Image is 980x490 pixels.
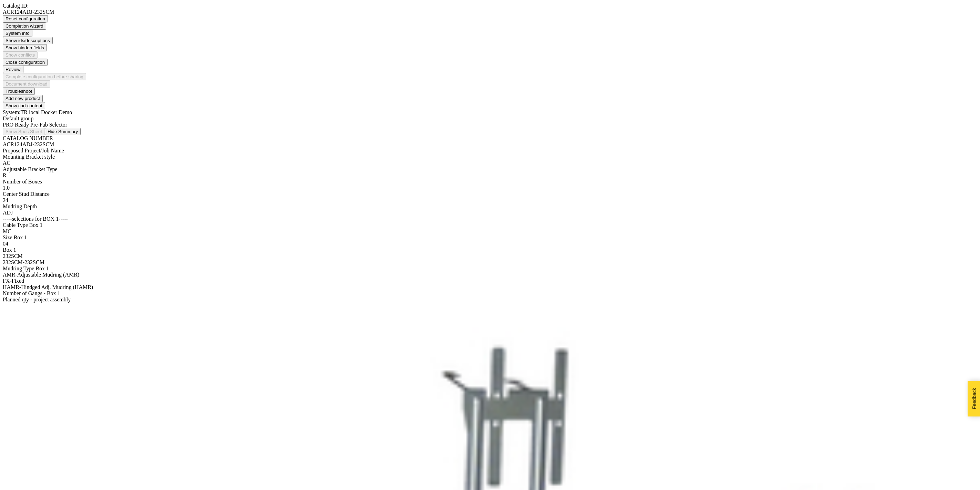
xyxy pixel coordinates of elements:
div: MC [3,228,977,234]
span: Show ids/descriptions [6,38,50,43]
span: AMR [3,272,15,278]
div: ACR124ADJ-232SCM [3,9,977,15]
span: Completion wizard [6,23,43,29]
span: Reset configuration [6,16,45,21]
div: Number of Gangs - Box 1 [3,290,977,297]
div: - Adjustable Mudring (AMR) [3,272,977,278]
div: ACR124ADJ-232SCM [3,141,977,148]
span: Add new product [6,96,40,101]
div: Mudring Type Box 1 [3,266,977,272]
button: Show cart content [3,102,45,109]
div: Number of Boxes [3,179,977,191]
div: CATALOG NUMBER [3,135,977,148]
div: PRO Ready Pre-Fab Selector [3,122,977,128]
span: Review [6,67,21,72]
button: Add new product [3,95,43,102]
div: Mudring Depth [3,203,977,216]
button: Review [3,66,23,73]
div: R [3,172,977,179]
span: Close configuration [6,60,45,65]
button: System info [3,30,32,37]
div: Planned qty - project assembly [3,297,977,303]
button: Show Spec Sheet [3,128,45,135]
button: Show hidden fields [3,44,47,51]
span: HAMR [3,284,19,290]
button: Completion wizard [3,22,46,30]
div: Proposed Project/Job Name [3,148,977,154]
button: Show ids/descriptions [3,37,53,44]
div: Default group [3,116,977,122]
button: Complete configuration before sharing [3,73,86,80]
div: 232SCM [3,253,977,259]
span: Document download [6,81,48,87]
span: 232SCM [3,259,23,265]
span: System info [6,31,30,36]
button: Show conflicts [3,51,38,59]
div: -----selections for BOX 1----- [3,216,977,222]
div: System: TR local Docker Demo [3,109,977,116]
div: Center Stud Distance [3,191,977,203]
button: Troubleshoot [3,88,35,95]
span: FX [3,278,10,284]
div: 1.0 [3,185,977,191]
button: Close configuration [3,59,48,66]
span: Show hidden fields [6,45,44,50]
div: - Fixed [3,278,977,284]
div: Cable Type Box 1 [3,222,977,234]
div: Catalog ID: [3,3,977,9]
div: Box 1 [3,247,977,259]
div: ADJ [3,210,977,216]
div: AC [3,160,977,166]
span: Show conflicts [6,52,35,58]
div: - 232SCM [3,259,977,266]
span: Troubleshoot [6,89,32,94]
div: Size Box 1 [3,234,977,247]
span: Complete configuration before sharing [6,74,83,79]
div: Mounting Bracket style [3,154,977,166]
div: Adjustable Bracket Type [3,166,977,179]
div: 24 [3,197,977,203]
div: 04 [3,241,977,247]
div: - Hindged Adj. Mudring (HAMR) [3,284,977,290]
button: Hide Summary [45,128,81,135]
button: Reset configuration [3,15,48,22]
span: Show cart content [6,103,42,108]
button: Document download [3,80,50,88]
